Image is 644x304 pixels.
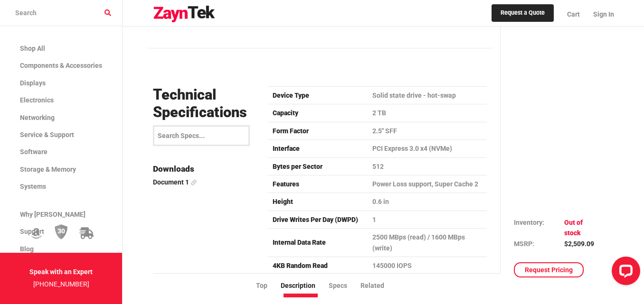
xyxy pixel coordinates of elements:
[360,280,398,291] li: Related
[268,175,368,193] td: Features
[153,163,256,175] h4: Downloads
[368,140,487,157] td: PCI Express 3.0 x4 (NVMe)
[492,4,554,22] a: Request a Quote
[268,87,368,104] td: Device Type
[268,122,368,139] td: Form Factor
[33,280,89,288] a: [PHONE_NUMBER]
[567,10,580,18] span: Cart
[564,239,594,249] td: $2,509.09
[514,262,584,277] a: Request Pricing
[268,229,368,257] td: Internal Data Rate
[281,280,329,291] li: Description
[368,87,487,104] td: Solid state drive - hot-swap
[20,45,45,52] span: Shop All
[55,224,68,240] img: 30 Day Return Policy
[368,211,487,228] td: 1
[368,157,487,175] td: 512
[268,104,368,122] td: Capacity
[29,268,93,276] strong: Speak with an Expert
[368,229,487,257] td: 2500 MBps (read) / 1600 MBps (write)
[20,183,46,190] span: Systems
[153,86,256,121] h3: Technical Specifications
[587,2,614,26] a: Sign In
[20,148,47,156] span: Software
[604,253,644,293] iframe: LiveChat chat widget
[20,62,102,69] span: Components & Accessories
[268,140,368,157] td: Interface
[268,157,368,175] td: Bytes per Sector
[153,177,256,187] a: Document 1
[20,131,74,138] span: Service & Support
[514,239,564,249] td: MSRP
[368,122,487,139] td: 2.5" SFF
[20,96,54,104] span: Electronics
[368,193,487,211] td: 0.6 in
[368,104,487,122] td: 2 TB
[560,2,587,26] a: Cart
[153,6,216,23] img: logo
[268,211,368,228] td: Drive Writes Per Day (DWPD)
[256,280,281,291] li: Top
[20,211,85,218] span: Why [PERSON_NAME]
[268,257,368,274] td: 4KB Random Read
[564,219,583,237] span: Out of stock
[268,193,368,211] td: Height
[368,257,487,274] td: 145000 IOPS
[20,79,46,87] span: Displays
[153,125,250,147] input: Search Specs...
[368,175,487,193] td: Power Loss support, Super Cache 2
[514,217,564,239] td: Inventory
[329,280,360,291] li: Specs
[20,166,76,173] span: Storage & Memory
[20,114,55,121] span: Networking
